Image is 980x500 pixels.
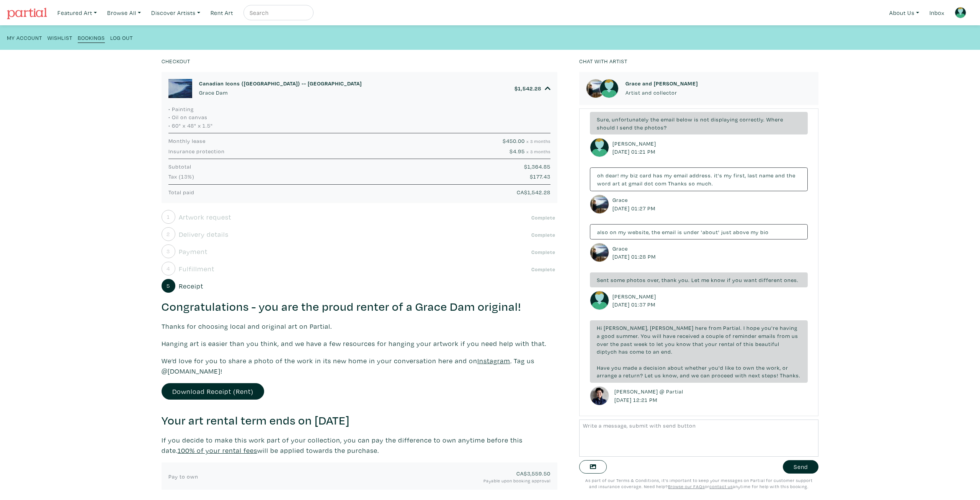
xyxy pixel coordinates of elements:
span: rental [719,340,735,348]
span: that [693,340,704,348]
span: Payment [179,246,207,257]
span: you. [678,276,690,284]
a: contact us [709,484,733,489]
span: photos [627,276,646,284]
span: address. [689,172,712,179]
h6: Grace and [PERSON_NAME] [626,80,698,87]
span: email [661,116,675,123]
input: Search [249,8,306,18]
span: biz [630,172,638,179]
u: 100% of your rental fees [178,446,257,455]
span: of [736,340,742,348]
span: work, [766,364,781,371]
span: your [705,340,717,348]
span: like [725,364,734,371]
span: 1,364.85 [528,163,550,170]
span: last [748,172,758,179]
span: own [743,364,755,371]
span: Fulfillment [179,264,214,274]
small: Grace [DATE] 01:27 PM [612,196,657,212]
span: Complete [529,231,558,239]
a: Featured Art [54,5,100,21]
span: ones. [784,276,799,284]
span: steps! [762,372,778,379]
span: my [618,228,626,236]
span: Hi [597,324,602,331]
small: Checkout [162,57,190,65]
span: and [775,172,785,179]
h6: $ [514,85,541,92]
span: at [622,180,627,187]
span: my [751,228,759,236]
span: much. [697,180,713,187]
span: or [782,364,788,371]
small: 4 [167,266,170,271]
span: Receipt [179,281,203,291]
span: Tax (13%) [168,173,194,180]
span: card [640,172,652,179]
span: a [597,332,600,339]
span: on [610,228,617,236]
p: Artist and collector [626,89,698,97]
span: know [711,276,725,284]
span: oh [597,172,604,179]
span: so [689,180,695,187]
span: over, [647,276,660,284]
span: you're [761,324,778,331]
span: Total paid [168,189,194,196]
span: from [777,332,790,339]
span: send [620,124,633,131]
span: has [653,172,663,179]
span: if [727,276,731,284]
span: Thanks. [780,372,800,379]
span: next [748,372,760,379]
small: [PERSON_NAME] [DATE] 01:21 PM [612,139,658,156]
span: week [634,340,648,348]
span: we [691,372,699,379]
span: dot [644,180,653,187]
small: 2 [167,231,170,237]
li: • 60" x 48" x 1.5" [168,121,551,130]
span: proceed [712,372,733,379]
span: Thanks [668,180,687,187]
span: the [650,116,659,123]
small: x 3 months [526,149,550,154]
span: not [700,116,709,123]
span: displaying [711,116,738,123]
small: 3 [167,249,170,254]
span: $ [524,163,550,170]
span: Sure, [597,116,610,123]
span: an [653,348,660,355]
span: I [743,324,745,331]
span: the [610,340,619,348]
h6: Canadian Icons ([GEOGRAPHIC_DATA]) -- [GEOGRAPHIC_DATA] [199,80,362,87]
span: should [597,124,615,131]
span: come [630,348,644,355]
span: want [744,276,757,284]
span: arrange [597,372,617,379]
p: Thanks for choosing local and original art on Partial. [162,321,558,331]
span: whether [685,364,707,371]
a: My Account [7,32,42,43]
span: below [676,116,693,123]
span: Have [597,364,610,371]
span: my [724,172,732,179]
a: Instagram [477,356,510,365]
p: Grace Dam [199,89,362,97]
span: summer. [616,332,639,339]
span: bio [760,228,769,236]
span: Complete [529,214,558,221]
small: Log Out [110,34,133,41]
span: good [601,332,615,339]
img: phpThumb.php [590,243,609,262]
u: Browse our FAQs [668,484,705,489]
span: correctly. [740,116,765,123]
span: [PERSON_NAME] [650,324,694,331]
span: know, [663,372,678,379]
span: Let [645,372,653,379]
span: to [646,348,652,355]
p: We’d love for you to share a photo of the work in its new home in your conversation here and on .... [162,356,558,376]
span: just [721,228,732,236]
span: me [701,276,709,284]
